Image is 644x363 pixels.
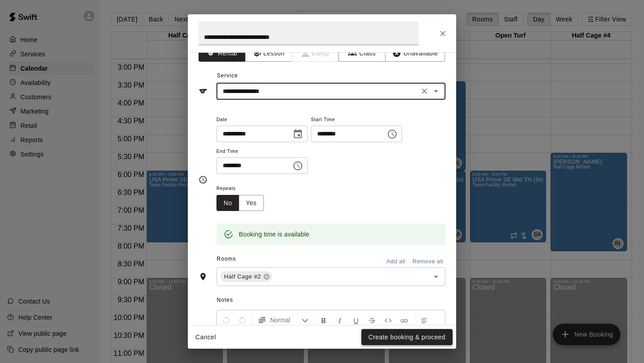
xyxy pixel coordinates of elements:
[239,195,264,211] button: Yes
[220,272,265,281] span: Half Cage #2
[361,329,453,346] button: Create booking & proceed
[339,45,386,62] button: Class
[311,114,402,126] span: Start Time
[430,270,442,283] button: Open
[381,312,396,328] button: Insert Code
[348,312,364,328] button: Format Underline
[199,45,246,62] button: Rental
[418,85,431,97] button: Clear
[381,255,410,269] button: Add all
[289,125,307,143] button: Choose date, selected date is Aug 13, 2025
[216,114,308,126] span: Date
[216,195,239,211] button: No
[385,45,445,62] button: Unavailable
[364,312,380,328] button: Format Strikethrough
[199,272,208,281] svg: Rooms
[292,45,339,62] span: Camps can only be created in the Services page
[270,316,301,325] span: Normal
[397,312,412,328] button: Insert Link
[217,293,445,308] span: Notes
[219,312,234,328] button: Undo
[199,87,208,96] svg: Service
[216,195,264,211] div: outlined button group
[199,175,208,184] svg: Timing
[383,125,401,143] button: Choose time, selected time is 6:30 PM
[245,45,292,62] button: Lesson
[435,25,451,42] button: Close
[216,183,271,195] span: Repeats
[430,85,442,97] button: Open
[289,157,307,175] button: Choose time, selected time is 8:00 PM
[216,146,308,158] span: End Time
[239,226,309,242] div: Booking time is available
[235,312,250,328] button: Redo
[316,312,331,328] button: Format Bold
[217,72,238,79] span: Service
[217,256,236,262] span: Rooms
[191,329,220,346] button: Cancel
[332,312,347,328] button: Format Italics
[410,255,445,269] button: Remove all
[417,312,432,328] button: Left Align
[220,271,272,282] div: Half Cage #2
[254,312,312,328] button: Formatting Options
